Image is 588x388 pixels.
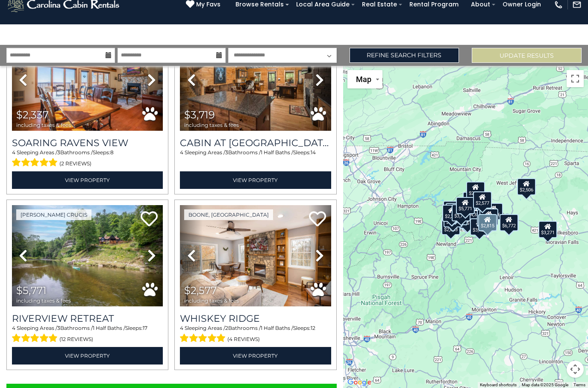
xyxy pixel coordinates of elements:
button: Change map style [347,70,382,88]
span: 1 Half Baths / [261,149,293,156]
span: 3 [225,149,228,156]
span: $2,337 [16,109,49,121]
a: Whiskey Ridge [180,313,331,324]
a: Boone, [GEOGRAPHIC_DATA] [184,209,273,220]
button: Update Results [472,48,582,63]
a: View Property [180,171,331,189]
img: thumbnail_168968507.jpeg [180,29,331,131]
span: (4 reviews) [227,334,260,345]
div: $2,957 [466,182,485,199]
a: Soaring Ravens View [12,137,163,149]
div: $3,125 [470,218,489,235]
div: $2,506 [517,178,536,195]
span: including taxes & fees [184,298,239,303]
a: Add to favorites [309,210,326,229]
a: View Property [12,171,163,189]
div: $2,577 [473,191,492,209]
div: $2,337 [442,205,461,222]
div: Sleeping Areas / Bathrooms / Sleeps: [12,149,163,169]
span: 1 Half Baths / [93,325,125,331]
div: $3,719 [452,204,471,221]
span: Map data ©2025 Google [522,382,568,387]
a: Cabin At [GEOGRAPHIC_DATA] [180,137,331,149]
span: 4 [180,325,183,331]
span: including taxes & fees [184,122,239,128]
img: thumbnail_163279098.jpeg [180,205,331,306]
span: 4 [12,149,15,156]
span: including taxes & fees [16,122,71,128]
span: 3 [57,149,60,156]
span: 17 [143,325,147,331]
div: Sleeping Areas / Bathrooms / Sleeps: [180,324,331,345]
div: $2,143 [446,203,465,220]
div: $4,337 [466,203,485,220]
span: 3 [57,325,60,331]
span: 4 [12,325,15,331]
div: $3,856 [485,203,503,220]
span: (12 reviews) [59,334,93,345]
div: $2,791 [479,209,498,226]
span: $5,771 [16,284,47,297]
span: Map [356,75,371,84]
span: 14 [311,149,316,156]
div: Sleeping Areas / Bathrooms / Sleeps: [180,149,331,169]
span: 2 [225,325,228,331]
span: including taxes & fees [16,298,71,303]
a: Open this area in Google Maps (opens a new window) [345,377,373,388]
a: Riverview Retreat [12,313,163,324]
div: $6,772 [500,214,519,231]
span: 1 Half Baths / [261,325,293,331]
div: $2,632 [477,209,496,226]
span: (2 reviews) [59,158,91,169]
a: Refine Search Filters [350,48,459,63]
img: Google [345,377,373,388]
span: 12 [311,325,315,331]
span: $3,719 [184,109,215,121]
a: View Property [180,347,331,364]
span: 8 [110,149,114,156]
div: $5,771 [456,197,475,214]
button: Keyboard shortcuts [480,382,517,388]
img: thumbnail_167713503.jpeg [12,29,163,131]
button: Toggle fullscreen view [567,70,584,87]
div: $2,378 [463,192,482,209]
div: $2,815 [478,214,497,231]
button: Map camera controls [567,361,584,378]
a: View Property [12,347,163,364]
img: thumbnail_164767881.jpeg [12,205,163,306]
h3: Cabin At Cool Springs [180,137,331,149]
div: $3,271 [538,221,557,238]
a: [PERSON_NAME] Crucis [16,209,91,220]
div: $2,663 [441,218,460,235]
a: Terms (opens in new tab) [573,382,585,387]
div: Sleeping Areas / Bathrooms / Sleeps: [12,324,163,345]
a: Add to favorites [141,210,158,229]
span: 4 [180,149,183,156]
span: $2,577 [184,284,217,297]
div: $3,645 [443,201,462,218]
